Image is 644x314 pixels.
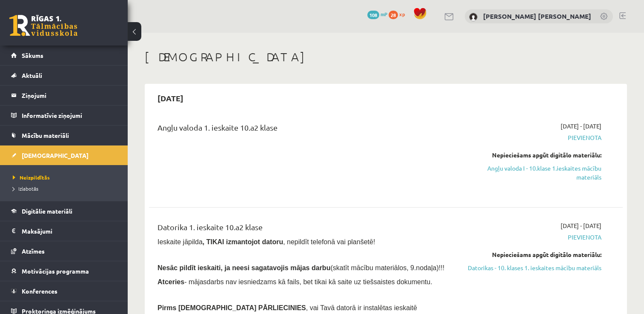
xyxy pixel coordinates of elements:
[13,174,119,181] a: Neizpildītās
[561,221,601,230] span: [DATE] - [DATE]
[483,12,591,20] a: [PERSON_NAME] [PERSON_NAME]
[462,133,601,142] span: Pievienota
[9,15,77,36] a: Rīgas 1. Tālmācības vidusskola
[157,238,375,245] span: Ieskaite jāpilda , nepildīt telefonā vai planšetē!
[11,86,117,105] a: Ziņojumi
[11,46,117,65] a: Sākums
[11,241,117,261] a: Atzīmes
[11,66,117,85] a: Aktuāli
[149,88,192,108] h2: [DATE]
[462,250,601,259] div: Nepieciešams apgūt digitālo materiālu:
[11,146,117,165] a: [DEMOGRAPHIC_DATA]
[399,11,405,17] span: xp
[381,11,387,17] span: mP
[22,106,117,125] legend: Informatīvie ziņojumi
[469,13,478,21] img: Endija Elizabete Zēvalde
[22,221,117,241] legend: Maksājumi
[157,278,432,285] span: - mājasdarbs nav iesniedzams kā fails, bet tikai kā saite uz tiešsaistes dokumentu.
[203,238,283,245] b: , TIKAI izmantojot datoru
[462,233,601,242] span: Pievienota
[11,126,117,145] a: Mācību materiāli
[145,50,627,64] h1: [DEMOGRAPHIC_DATA]
[13,174,50,181] span: Neizpildītās
[22,131,69,139] span: Mācību materiāli
[157,221,449,237] div: Datorika 1. ieskaite 10.a2 klase
[13,185,38,192] span: Izlabotās
[22,71,42,79] span: Aktuāli
[367,11,387,17] a: 108 mP
[11,106,117,125] a: Informatīvie ziņojumi
[157,122,449,137] div: Angļu valoda 1. ieskaite 10.a2 klase
[462,151,601,160] div: Nepieciešams apgūt digitālo materiālu:
[13,185,119,192] a: Izlabotās
[22,287,57,295] span: Konferences
[389,11,398,19] span: 28
[367,11,379,19] span: 108
[389,11,409,17] a: 28 xp
[22,247,45,255] span: Atzīmes
[22,51,43,59] span: Sākums
[462,164,601,182] a: Angļu valoda I - 10.klase 1.ieskaites mācību materiāls
[157,278,184,285] b: Atceries
[11,281,117,301] a: Konferences
[22,151,89,159] span: [DEMOGRAPHIC_DATA]
[462,263,601,272] a: Datorikas - 10. klases 1. ieskaites mācību materiāls
[330,264,444,271] span: (skatīt mācību materiālos, 9.nodaļa)!!!
[157,264,330,271] span: Nesāc pildīt ieskaiti, ja neesi sagatavojis mājas darbu
[11,201,117,221] a: Digitālie materiāli
[22,207,72,215] span: Digitālie materiāli
[22,267,89,275] span: Motivācijas programma
[11,261,117,281] a: Motivācijas programma
[22,86,117,105] legend: Ziņojumi
[157,304,306,311] span: Pirms [DEMOGRAPHIC_DATA] PĀRLIECINIES
[11,221,117,241] a: Maksājumi
[561,122,601,131] span: [DATE] - [DATE]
